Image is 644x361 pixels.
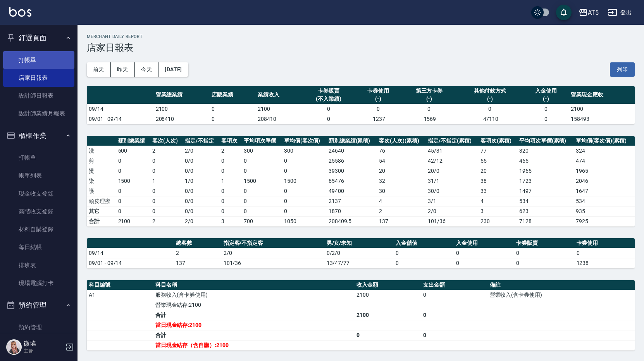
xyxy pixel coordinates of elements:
td: 0 [302,104,355,114]
div: (-) [525,95,567,103]
td: 1 [150,176,183,186]
td: 474 [574,156,635,166]
td: 31 / 1 [426,176,479,186]
div: (-) [403,95,455,103]
td: 0 [116,166,151,176]
td: 49400 [327,186,377,196]
td: 208409.5 [327,216,377,226]
div: (不入業績) [304,95,353,103]
th: 指定/不指定 [183,136,219,146]
th: 指定/不指定(累積) [426,136,479,146]
td: 1500 [116,176,151,186]
button: 釘選頁面 [3,28,74,48]
div: (-) [357,95,399,103]
th: 科目編號 [87,280,153,290]
td: 1870 [327,206,377,216]
th: 男/女/未知 [325,238,394,248]
td: 7925 [574,216,635,226]
td: 燙 [87,166,116,176]
th: 營業現金應收 [569,86,635,104]
td: 7128 [517,216,574,226]
button: 預約管理 [3,295,74,315]
td: 當日現金結存:2100 [153,320,355,330]
td: 1647 [574,186,635,196]
button: 登出 [605,5,635,20]
td: 0 [523,114,569,124]
a: 設計師日報表 [3,87,74,105]
td: 合計 [87,216,116,226]
th: 業績收入 [256,86,302,104]
td: 623 [517,206,574,216]
td: 76 [377,146,426,156]
a: 預約管理 [3,318,74,336]
td: 0 [282,186,327,196]
td: 染 [87,176,116,186]
td: 剪 [87,156,116,166]
td: 0 [242,186,282,196]
td: 0 [355,330,421,340]
td: 0 [394,258,454,268]
h5: 微瑤 [24,340,63,347]
th: 營業總業績 [154,86,210,104]
td: 1238 [575,258,635,268]
td: 137 [377,216,426,226]
td: 0 / 0 [183,186,219,196]
td: 101/36 [426,216,479,226]
td: 1500 [242,176,282,186]
th: 卡券販賣 [514,238,574,248]
div: 卡券使用 [357,87,399,95]
td: 1 / 0 [183,176,219,186]
a: 打帳單 [3,149,74,167]
td: 0 [150,166,183,176]
a: 材料自購登錄 [3,220,74,238]
td: 09/01 - 09/14 [87,258,174,268]
table: a dense table [87,86,635,124]
td: 2100 [355,310,421,320]
td: 2 [377,206,426,216]
td: 2 [219,146,242,156]
td: 洗 [87,146,116,156]
td: 3 [479,206,517,216]
th: 卡券使用 [575,238,635,248]
button: 今天 [135,62,159,77]
td: 1050 [282,216,327,226]
th: 單均價(客次價) [282,136,327,146]
td: 1965 [574,166,635,176]
td: 0 [210,104,256,114]
td: 0 [575,248,635,258]
td: 0 [282,196,327,206]
a: 排班表 [3,256,74,274]
td: 0/2/0 [325,248,394,258]
p: 主管 [24,347,63,354]
td: 935 [574,206,635,216]
h2: Merchant Daily Report [87,34,635,39]
td: 0 [150,196,183,206]
td: 0 [219,196,242,206]
td: 25586 [327,156,377,166]
th: 客次(人次) [150,136,183,146]
th: 支出金額 [421,280,488,290]
td: 0 [219,166,242,176]
td: 208410 [256,114,302,124]
td: 0 [355,104,401,114]
td: 0 [394,248,454,258]
td: 3 [219,216,242,226]
table: a dense table [87,136,635,227]
td: 0 [523,104,569,114]
td: 0 [514,248,574,258]
td: 39300 [327,166,377,176]
td: 24640 [327,146,377,156]
td: 42 / 12 [426,156,479,166]
td: 2100 [569,104,635,114]
td: 2 [150,146,183,156]
td: 2100 [355,290,421,300]
td: 0 / 0 [183,206,219,216]
td: 0 [454,258,514,268]
button: 櫃檯作業 [3,126,74,146]
div: 第三方卡券 [403,87,455,95]
td: 320 [517,146,574,156]
th: 客次(人次)(累積) [377,136,426,146]
td: 32 [377,176,426,186]
td: 0 [514,258,574,268]
td: 合計 [153,330,355,340]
